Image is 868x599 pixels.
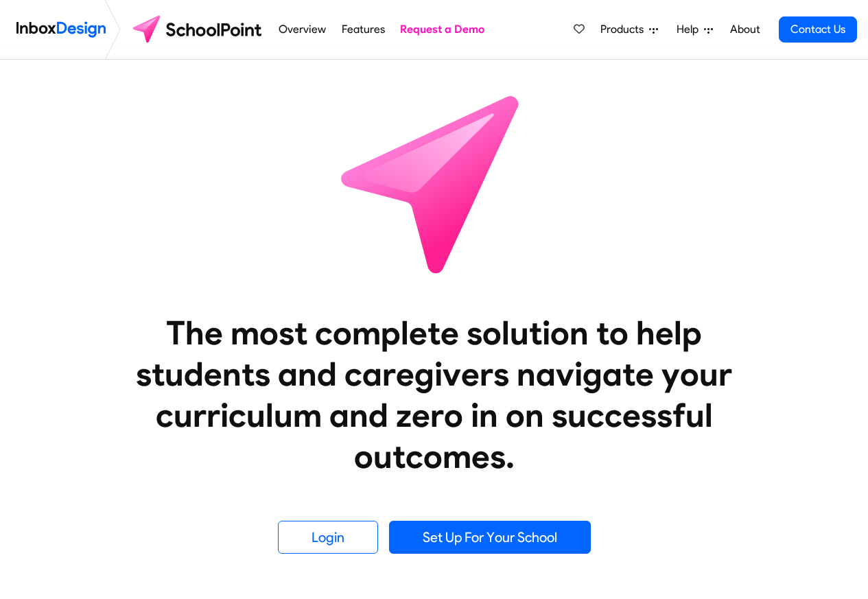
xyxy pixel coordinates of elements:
[726,16,764,43] a: About
[677,21,704,38] span: Help
[595,16,664,43] a: Products
[311,60,558,307] img: icon_schoolpoint.svg
[338,16,388,43] a: Features
[671,16,718,43] a: Help
[126,13,271,46] img: schoolpoint logo
[278,521,378,554] a: Login
[389,521,591,554] a: Set Up For Your School
[108,312,760,477] heading: The most complete solution to help students and caregivers navigate your curriculum and zero in o...
[397,16,489,43] a: Request a Demo
[600,21,649,38] span: Products
[275,16,330,43] a: Overview
[779,16,857,43] a: Contact Us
